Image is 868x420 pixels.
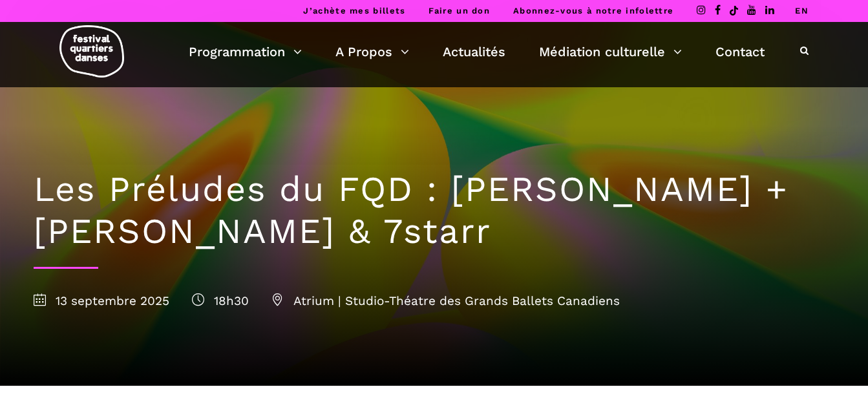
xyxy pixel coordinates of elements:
a: Contact [715,41,765,63]
a: Actualités [443,41,505,63]
span: 13 septembre 2025 [34,293,169,308]
a: Faire un don [429,6,490,16]
span: 18h30 [192,293,249,308]
a: EN [795,6,809,16]
a: J’achète mes billets [303,6,405,16]
a: Abonnez-vous à notre infolettre [513,6,673,16]
a: Programmation [189,41,302,63]
span: Atrium | Studio-Théatre des Grands Ballets Canadiens [271,293,620,308]
img: logo-fqd-med [59,25,124,78]
a: A Propos [335,41,409,63]
a: Médiation culturelle [539,41,682,63]
h1: Les Préludes du FQD : [PERSON_NAME] + [PERSON_NAME] & 7starr [34,169,835,253]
